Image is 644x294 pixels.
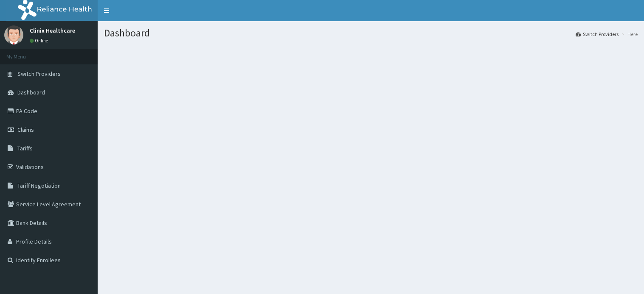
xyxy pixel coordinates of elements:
[4,25,23,44] img: User Image
[17,126,34,133] span: Claims
[30,28,75,33] p: Clinix Healthcare
[17,70,61,78] span: Switch Providers
[17,144,33,152] span: Tariffs
[576,31,619,38] a: Switch Providers
[17,89,45,96] span: Dashboard
[619,31,638,38] li: Here
[17,182,61,189] span: Tariff Negotiation
[30,38,50,44] a: Online
[104,28,638,39] h1: Dashboard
